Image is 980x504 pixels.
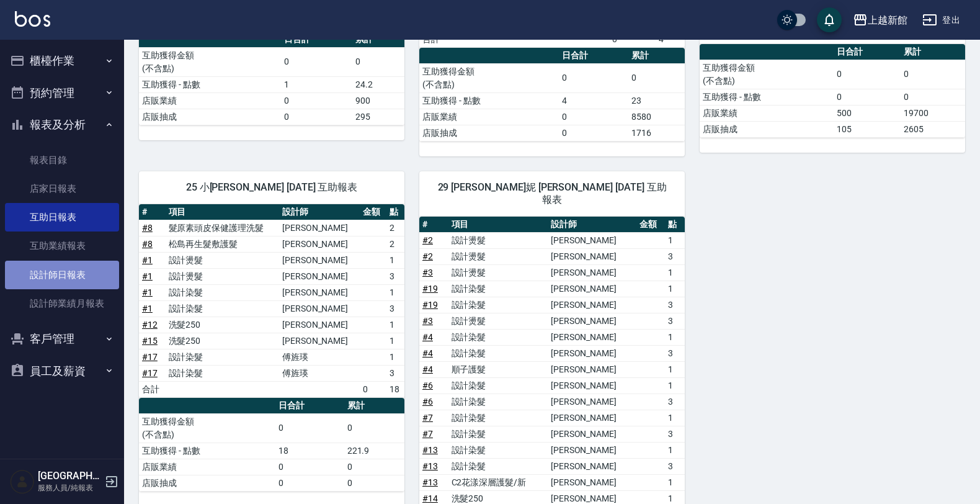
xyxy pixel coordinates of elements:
[448,329,548,345] td: 設計染髮
[419,92,559,109] td: 互助獲得 - 點數
[636,217,666,233] th: 金額
[422,429,433,439] a: #7
[559,92,629,109] td: 4
[139,413,275,443] td: 互助獲得金額 (不含點)
[142,255,153,265] a: #1
[139,398,404,492] table: a dense table
[15,11,50,27] img: Logo
[548,361,636,377] td: [PERSON_NAME]
[700,105,834,121] td: 店販業績
[422,380,433,390] a: #6
[834,89,901,105] td: 0
[275,398,344,414] th: 日合計
[5,45,119,77] button: 櫃檯作業
[834,121,901,137] td: 105
[139,47,281,76] td: 互助獲得金額 (不含點)
[901,121,965,137] td: 2605
[422,332,433,342] a: #4
[275,459,344,475] td: 0
[279,220,360,236] td: [PERSON_NAME]
[700,121,834,137] td: 店販抽成
[279,365,360,381] td: 傅旌瑛
[166,236,279,252] td: 松島再生髮敷護髮
[5,174,119,203] a: 店家日報表
[422,251,433,261] a: #2
[5,355,119,387] button: 員工及薪資
[448,281,548,297] td: 設計染髮
[628,125,685,141] td: 1716
[139,443,275,459] td: 互助獲得 - 點數
[281,76,352,92] td: 1
[422,477,438,487] a: #13
[279,236,360,252] td: [PERSON_NAME]
[548,248,636,264] td: [PERSON_NAME]
[917,9,965,32] button: 登出
[279,204,360,220] th: 設計師
[279,300,360,317] td: [PERSON_NAME]
[548,442,636,458] td: [PERSON_NAME]
[166,333,279,349] td: 洗髮250
[275,413,344,443] td: 0
[665,474,685,490] td: 1
[559,48,629,64] th: 日合計
[559,125,629,141] td: 0
[275,475,344,491] td: 0
[834,105,901,121] td: 500
[665,313,685,329] td: 3
[448,458,548,474] td: 設計染髮
[281,92,352,109] td: 0
[344,475,404,491] td: 0
[448,442,548,458] td: 設計染髮
[665,217,685,233] th: 點
[665,297,685,313] td: 3
[665,361,685,377] td: 1
[279,333,360,349] td: [PERSON_NAME]
[448,345,548,361] td: 設計染髮
[422,364,433,374] a: #4
[419,48,685,142] table: a dense table
[665,329,685,345] td: 1
[448,264,548,281] td: 設計燙髮
[142,271,153,281] a: #1
[352,76,404,92] td: 24.2
[559,63,629,92] td: 0
[448,426,548,442] td: 設計染髮
[139,32,404,125] table: a dense table
[386,236,404,252] td: 2
[901,60,965,89] td: 0
[281,47,352,76] td: 0
[279,349,360,365] td: 傅旌瑛
[665,232,685,248] td: 1
[419,109,559,125] td: 店販業績
[352,47,404,76] td: 0
[139,204,166,220] th: #
[448,474,548,490] td: C2花漾深層護髮/新
[665,264,685,281] td: 1
[665,410,685,426] td: 1
[386,300,404,317] td: 3
[5,109,119,141] button: 報表及分析
[386,220,404,236] td: 2
[422,445,438,455] a: #13
[901,44,965,60] th: 累計
[5,289,119,318] a: 設計師業績月報表
[448,410,548,426] td: 設計染髮
[548,410,636,426] td: [PERSON_NAME]
[700,60,834,89] td: 互助獲得金額 (不含點)
[834,60,901,89] td: 0
[422,493,438,503] a: #14
[142,287,153,297] a: #1
[665,458,685,474] td: 3
[279,284,360,300] td: [PERSON_NAME]
[166,365,279,381] td: 設計染髮
[344,398,404,414] th: 累計
[139,204,404,398] table: a dense table
[448,297,548,313] td: 設計染髮
[548,297,636,313] td: [PERSON_NAME]
[386,365,404,381] td: 3
[422,235,433,245] a: #2
[422,413,433,423] a: #7
[665,345,685,361] td: 3
[166,204,279,220] th: 項目
[665,281,685,297] td: 1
